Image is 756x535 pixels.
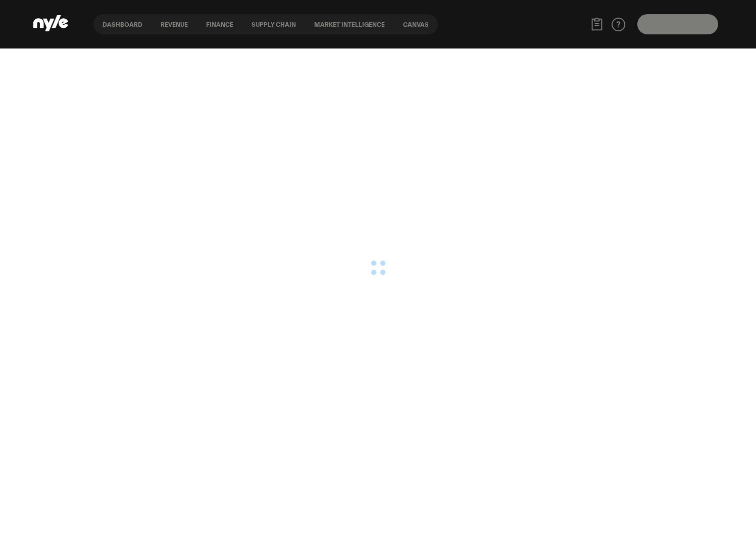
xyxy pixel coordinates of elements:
[152,21,197,28] button: Revenue
[305,21,394,28] button: Market Intelligence
[197,21,242,28] button: finance
[93,21,152,28] button: Dashboard
[394,21,438,28] button: Canvas
[242,21,305,28] button: Supply chain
